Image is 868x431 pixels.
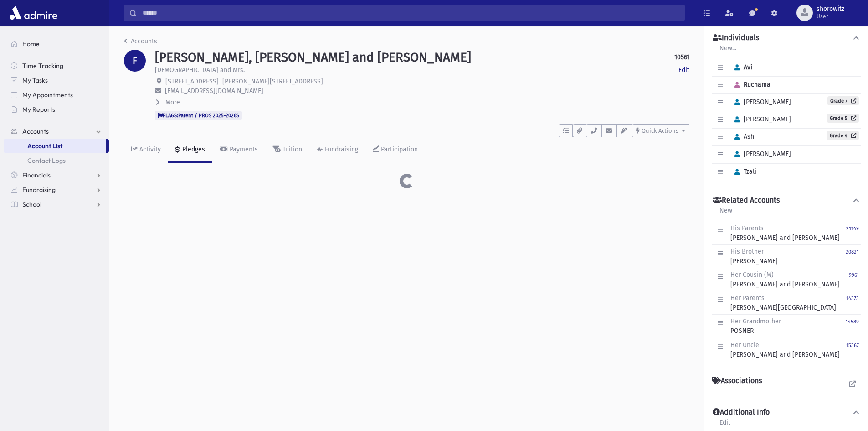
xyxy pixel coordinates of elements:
[817,13,844,20] span: User
[713,408,770,417] h4: Additional Info
[674,52,689,62] strong: 10561
[642,127,678,134] span: Quick Actions
[730,294,765,302] span: Her Parents
[846,226,859,232] small: 21149
[27,156,66,165] span: Contact Logs
[719,43,737,59] a: New...
[712,196,861,205] button: Related Accounts
[22,40,40,48] span: Home
[730,115,791,123] span: [PERSON_NAME]
[4,182,109,197] a: Fundraising
[846,343,859,348] small: 15367
[22,76,48,84] span: My Tasks
[712,376,762,385] h4: Associations
[124,50,146,72] div: F
[165,87,263,95] span: [EMAIL_ADDRESS][DOMAIN_NAME]
[712,408,861,417] button: Additional Info
[4,153,109,168] a: Contact Logs
[730,317,781,336] div: POSNER
[379,145,418,153] div: Participation
[265,137,309,163] a: Tuition
[4,58,109,73] a: Time Tracking
[846,319,859,325] small: 14589
[730,248,764,255] span: His Brother
[165,78,219,85] span: [STREET_ADDRESS]
[730,81,770,88] span: Ruchama
[712,33,861,43] button: Individuals
[846,223,859,243] a: 21149
[4,139,106,153] a: Account List
[124,137,168,163] a: Activity
[730,271,774,279] span: Her Cousin (M)
[846,249,859,255] small: 20821
[22,200,41,208] span: School
[730,98,791,106] span: [PERSON_NAME]
[730,317,781,325] span: Her Grandmother
[730,168,756,176] span: Tzali
[632,124,689,137] button: Quick Actions
[165,99,180,106] span: More
[22,91,73,99] span: My Appointments
[4,124,109,139] a: Accounts
[827,131,859,140] a: Grade 4
[730,340,840,359] div: [PERSON_NAME] and [PERSON_NAME]
[228,145,258,153] div: Payments
[817,5,844,13] span: shorowitz
[730,293,836,312] div: [PERSON_NAME][GEOGRAPHIC_DATA]
[846,340,859,359] a: 15367
[22,127,49,135] span: Accounts
[846,247,859,266] a: 20821
[678,65,689,75] a: Edit
[212,137,265,163] a: Payments
[4,102,109,117] a: My Reports
[137,5,684,21] input: Search
[4,168,109,182] a: Financials
[846,296,859,301] small: 14373
[730,223,840,243] div: [PERSON_NAME] and [PERSON_NAME]
[730,341,759,349] span: Her Uncle
[168,137,212,163] a: Pledges
[730,270,840,289] div: [PERSON_NAME] and [PERSON_NAME]
[713,33,759,43] h4: Individuals
[7,4,60,22] img: AdmirePro
[155,111,242,120] span: FLAGS:Parent / PROS 2025-2026S
[846,317,859,336] a: 14589
[849,272,859,278] small: 9961
[323,145,358,153] div: Fundraising
[4,197,109,212] a: School
[22,171,51,179] span: Financials
[4,36,109,51] a: Home
[22,105,55,114] span: My Reports
[22,186,56,194] span: Fundraising
[365,137,425,163] a: Participation
[730,150,791,158] span: [PERSON_NAME]
[222,78,323,85] span: [PERSON_NAME][STREET_ADDRESS]
[124,36,157,50] nav: breadcrumb
[22,62,63,70] span: Time Tracking
[281,145,302,153] div: Tuition
[730,224,764,232] span: His Parents
[730,133,756,140] span: Ashi
[138,145,161,153] div: Activity
[4,73,109,88] a: My Tasks
[730,247,778,266] div: [PERSON_NAME]
[846,293,859,312] a: 14373
[4,88,109,102] a: My Appointments
[155,65,245,75] p: [DEMOGRAPHIC_DATA] and Mrs.
[827,96,859,105] a: Grade 7
[719,205,733,222] a: New
[27,142,62,150] span: Account List
[155,98,181,107] button: More
[730,63,752,71] span: Avi
[155,50,471,65] h1: [PERSON_NAME], [PERSON_NAME] and [PERSON_NAME]
[827,114,859,123] a: Grade 5
[713,196,780,205] h4: Related Accounts
[849,270,859,289] a: 9961
[180,145,205,153] div: Pledges
[124,37,157,45] a: Accounts
[309,137,365,163] a: Fundraising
